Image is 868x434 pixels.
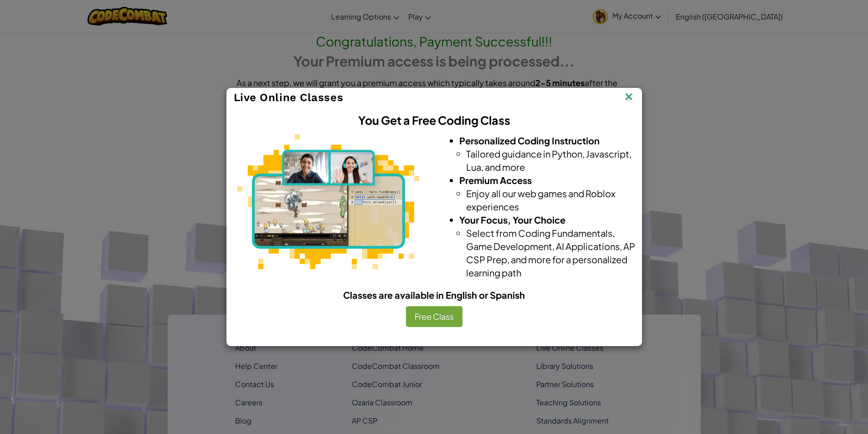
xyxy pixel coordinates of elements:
li: Your Focus, Your Choice [459,213,639,226]
img: teacher and student playing codecombat [237,134,419,269]
div: Classes are available in English or Spanish [227,288,642,301]
li: Premium Access [459,174,639,187]
li: Tailored guidance in Python, Javascript, Lua, and more [466,147,639,174]
li: Select from Coding Fundamentals, Game Development, AI Applications, AP CSP Prep, and more for a p... [466,226,639,279]
button: Free Class [406,306,462,327]
li: Personalized Coding Instruction [459,134,639,147]
div: You Get a Free Coding Class [222,107,646,134]
span: Live Online Classes [234,91,344,104]
img: IconClose.svg [623,91,635,104]
li: Enjoy all our web games and Roblox experiences [466,187,639,213]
